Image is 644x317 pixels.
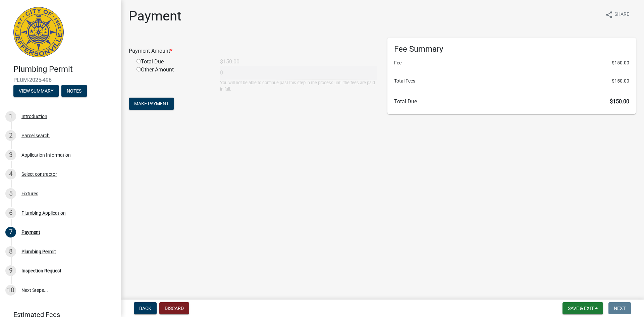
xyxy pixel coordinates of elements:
button: shareShare [600,8,635,21]
span: $150.00 [612,59,629,66]
div: Parcel search [21,133,50,138]
span: Make Payment [134,101,169,106]
div: 6 [5,208,16,218]
div: 9 [5,265,16,276]
span: $150.00 [612,77,629,85]
div: Plumbing Permit [21,249,56,254]
h1: Payment [129,8,181,24]
wm-modal-confirm: Summary [13,89,59,94]
h6: Total Due [394,98,629,105]
h6: Fee Summary [394,44,629,54]
div: 5 [5,188,16,199]
div: Fixtures [21,191,38,196]
button: Make Payment [129,98,174,110]
div: 4 [5,169,16,179]
h4: Plumbing Permit [13,64,115,74]
button: Next [608,302,631,314]
span: Share [614,11,629,19]
div: Payment Amount [124,47,382,55]
div: Plumbing Application [21,211,66,215]
div: 2 [5,130,16,141]
span: Next [614,306,626,311]
div: Payment [21,230,40,234]
wm-modal-confirm: Notes [61,89,87,94]
span: PLUM-2025-496 [13,77,107,83]
div: Other Amount [131,66,215,92]
div: 8 [5,246,16,257]
div: Select contractor [21,172,57,176]
img: City of Jeffersonville, Indiana [13,7,64,57]
li: Fee [394,59,629,66]
div: 10 [5,285,16,296]
li: Total Fees [394,77,629,85]
div: Application Information [21,153,71,157]
button: View Summary [13,85,59,97]
div: 1 [5,111,16,122]
div: Introduction [21,114,47,119]
button: Save & Exit [562,302,603,314]
div: 3 [5,150,16,160]
span: $150.00 [610,98,629,105]
span: Back [139,306,151,311]
button: Back [134,302,157,314]
div: Inspection Request [21,268,61,273]
button: Discard [159,302,189,314]
i: share [605,11,613,19]
div: Total Due [131,58,215,66]
div: 7 [5,227,16,237]
span: Save & Exit [568,306,594,311]
button: Notes [61,85,87,97]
